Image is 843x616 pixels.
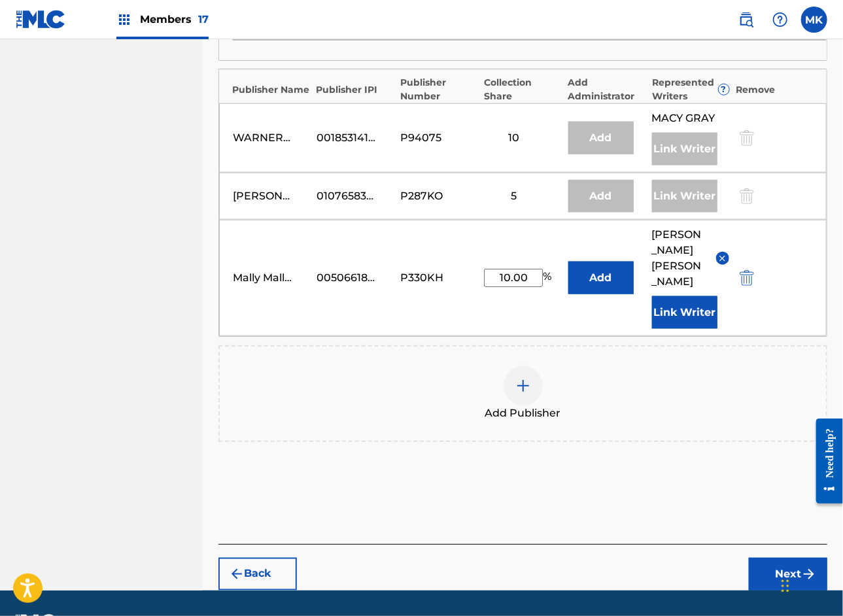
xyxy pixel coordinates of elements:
[652,296,717,329] button: Link Writer
[782,566,789,606] div: Drag
[140,12,209,27] span: Members
[515,378,531,394] img: add
[772,12,788,27] img: help
[218,558,297,590] button: Back
[16,10,66,29] img: MLC Logo
[198,13,209,26] span: 17
[767,7,793,33] div: Help
[749,558,827,590] button: Next
[778,553,843,616] iframe: Chat Widget
[485,405,561,421] span: Add Publisher
[801,7,827,33] div: User Menu
[733,7,759,33] a: Public Search
[652,111,715,126] span: MACY GRAY
[652,76,729,103] div: Represented Writers
[229,566,245,582] img: 7ee5dd4eb1f8a8e3ef2f.svg
[484,76,561,103] div: Collection Share
[719,84,729,95] span: ?
[717,254,727,264] img: remove-from-list-button
[232,83,309,97] div: Publisher Name
[740,270,754,286] img: 12a2ab48e56ec057fbd8.svg
[543,269,555,287] span: %
[806,408,843,513] iframe: Resource Center
[652,227,706,290] span: [PERSON_NAME] [PERSON_NAME]
[400,76,477,103] div: Publisher Number
[568,262,634,294] button: Add
[736,83,814,97] div: Remove
[316,83,393,97] div: Publisher IPI
[116,12,132,27] img: Top Rightsholders
[738,12,754,27] img: search
[568,76,645,103] div: Add Administrator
